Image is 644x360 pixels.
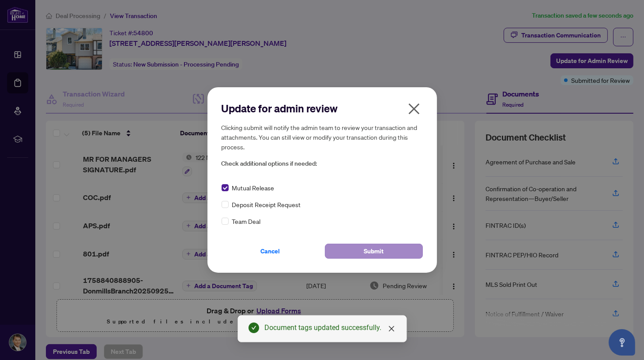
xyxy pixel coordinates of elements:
[261,244,280,258] span: Cancel
[222,122,423,152] h5: Clicking submit will notify the admin team to review your transaction and attachments. You can st...
[387,324,396,334] a: Close
[249,323,259,333] span: check-circle
[222,101,423,115] h2: Update for admin review
[232,183,275,193] span: Mutual Release
[232,200,301,209] span: Deposit Receipt Request
[364,244,384,258] span: Submit
[264,323,396,333] div: Document tags updated successfully.
[325,244,423,259] button: Submit
[222,159,423,169] span: Check additional options if needed:
[222,244,320,259] button: Cancel
[609,329,635,356] button: Open asap
[232,216,261,226] span: Team Deal
[407,102,421,116] span: close
[388,325,395,332] span: close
